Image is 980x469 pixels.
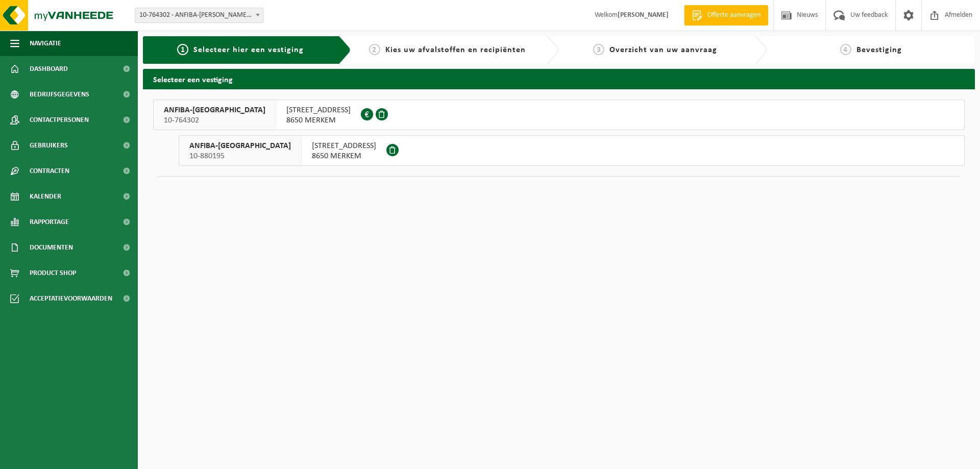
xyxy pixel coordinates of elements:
[177,44,188,55] span: 1
[684,5,768,26] a: Offerte aanvragen
[30,209,69,235] span: Rapportage
[30,184,61,209] span: Kalender
[286,115,351,126] span: 8650 MERKEM
[153,100,965,130] button: ANFIBA-[GEOGRAPHIC_DATA] 10-764302 [STREET_ADDRESS]8650 MERKEM
[135,8,263,23] span: 10-764302 - ANFIBA-HORTA - MERKEM
[30,158,69,184] span: Contracten
[286,105,351,115] span: [STREET_ADDRESS]
[164,115,265,126] span: 10-764302
[385,46,526,54] span: Kies uw afvalstoffen en recipiënten
[609,46,717,54] span: Overzicht van uw aanvraag
[705,10,763,20] span: Offerte aanvragen
[135,8,263,22] span: 10-764302 - ANFIBA-HORTA - MERKEM
[189,141,291,151] span: ANFIBA-[GEOGRAPHIC_DATA]
[164,105,265,115] span: ANFIBA-[GEOGRAPHIC_DATA]
[193,46,304,54] span: Selecteer hier een vestiging
[30,133,68,158] span: Gebruikers
[189,151,291,161] span: 10-880195
[593,44,604,55] span: 3
[618,11,669,19] strong: [PERSON_NAME]
[312,141,376,151] span: [STREET_ADDRESS]
[30,286,112,311] span: Acceptatievoorwaarden
[179,135,965,166] button: ANFIBA-[GEOGRAPHIC_DATA] 10-880195 [STREET_ADDRESS]8650 MERKEM
[30,260,76,286] span: Product Shop
[856,46,902,54] span: Bevestiging
[30,56,68,82] span: Dashboard
[369,44,380,55] span: 2
[30,31,61,56] span: Navigatie
[312,151,376,161] span: 8650 MERKEM
[30,235,73,260] span: Documenten
[30,107,89,133] span: Contactpersonen
[143,69,975,89] h2: Selecteer een vestiging
[30,82,89,107] span: Bedrijfsgegevens
[840,44,851,55] span: 4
